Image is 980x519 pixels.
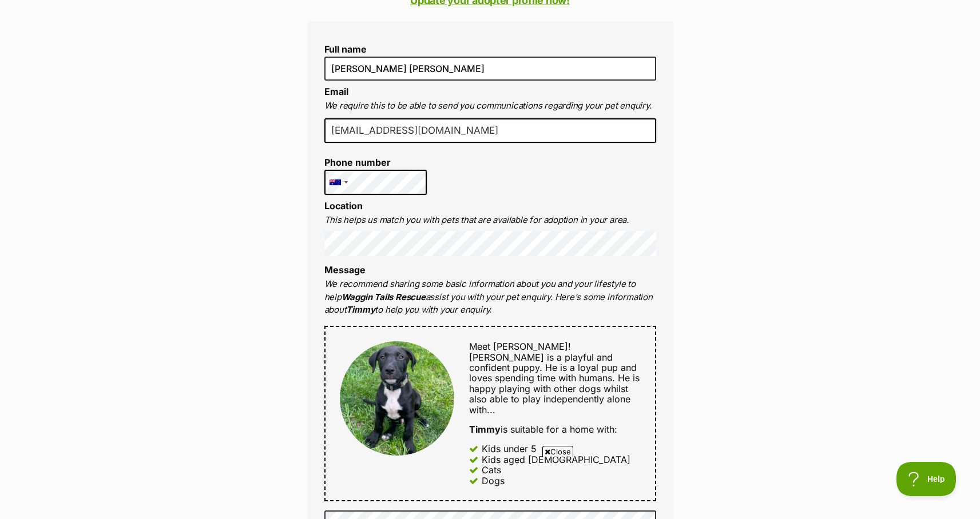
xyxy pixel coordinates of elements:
input: E.g. Jimmy Chew [324,57,656,81]
strong: Timmy [469,424,501,435]
span: Meet [PERSON_NAME]! [469,341,571,352]
iframe: Help Scout Beacon - Open [896,462,957,496]
div: Kids under 5 [482,444,537,454]
label: Email [324,86,348,97]
strong: Waggin Tails Rescue [342,292,426,302]
div: Australia: +61 [325,170,351,194]
span: Close [542,446,573,457]
label: Message [324,264,366,276]
label: Location [324,200,363,211]
label: Phone number [324,157,427,167]
p: We recommend sharing some basic information about you and your lifestyle to help assist you with ... [324,278,656,317]
label: Full name [324,44,656,54]
span: [PERSON_NAME] is a playful and confident puppy. He is a loyal pup and loves spending time with hu... [469,352,640,416]
strong: Timmy [346,304,375,315]
div: Kids aged [DEMOGRAPHIC_DATA] [482,454,630,465]
p: We require this to be able to send you communications regarding your pet enquiry. [324,99,656,113]
img: Timmy [340,341,454,456]
div: is suitable for a home with: [469,424,640,434]
p: This helps us match you with pets that are available for adoption in your area. [324,214,656,227]
iframe: Advertisement [282,462,699,513]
